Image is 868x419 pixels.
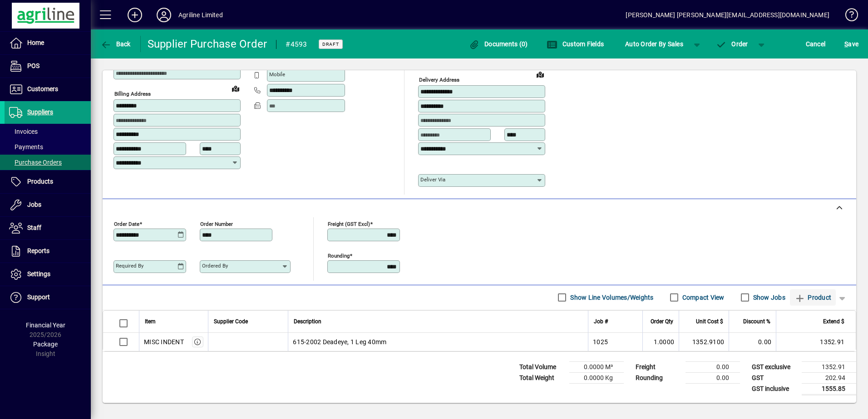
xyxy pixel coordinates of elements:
[515,361,569,372] td: Total Volume
[794,290,831,305] span: Product
[27,224,41,231] span: Staff
[747,372,802,383] td: GST
[98,36,133,52] button: Back
[148,37,267,51] div: Supplier Purchase Order
[729,333,776,351] td: 0.00
[747,361,802,372] td: GST exclusive
[776,333,856,351] td: 1352.91
[751,293,785,302] label: Show Jobs
[716,40,748,48] span: Order
[686,372,740,383] td: 0.00
[802,361,856,372] td: 1352.91
[116,263,143,269] mat-label: Required by
[844,40,848,48] span: S
[328,252,350,258] mat-label: Rounding
[5,55,91,78] a: POS
[681,293,725,302] label: Compact View
[5,32,91,54] a: Home
[806,37,826,51] span: Cancel
[269,71,285,78] mat-label: Mobile
[5,171,91,193] a: Products
[145,317,156,326] span: Item
[27,85,58,93] span: Customers
[696,317,723,326] span: Unit Cost $
[547,40,604,48] span: Custom Fields
[802,372,856,383] td: 202.94
[594,317,608,326] span: Job #
[200,220,233,227] mat-label: Order number
[631,372,686,383] td: Rounding
[804,36,828,52] button: Cancel
[5,286,91,309] a: Support
[686,361,740,372] td: 0.00
[467,36,530,52] button: Documents (0)
[5,155,91,170] a: Purchase Orders
[642,333,679,351] td: 1.0000
[593,337,608,346] span: 1025
[838,2,857,31] a: Knowledge Base
[569,361,624,372] td: 0.0000 M³
[286,37,307,52] div: #4593
[27,293,50,301] span: Support
[823,317,844,326] span: Extend $
[844,37,858,51] span: ave
[5,78,91,101] a: Customers
[469,40,528,48] span: Documents (0)
[5,139,91,155] a: Payments
[120,7,149,23] button: Add
[9,159,62,166] span: Purchase Orders
[27,270,50,278] span: Settings
[625,37,683,51] span: Auto Order By Sales
[293,337,386,346] span: 615-2002 Deadeye, 1 Leg 40mm
[9,143,43,151] span: Payments
[544,36,606,52] button: Custom Fields
[651,317,673,326] span: Order Qty
[328,220,370,227] mat-label: Freight (GST excl)
[27,108,53,116] span: Suppliers
[790,289,836,306] button: Product
[743,317,770,326] span: Discount %
[842,36,861,52] button: Save
[420,176,445,183] mat-label: Deliver via
[27,62,39,69] span: POS
[214,317,248,326] span: Supplier Code
[569,372,624,383] td: 0.0000 Kg
[533,67,547,82] a: View on map
[5,194,91,216] a: Jobs
[711,36,753,52] button: Order
[26,322,65,329] span: Financial Year
[322,41,339,47] span: Draft
[626,8,829,22] div: [PERSON_NAME] [PERSON_NAME][EMAIL_ADDRESS][DOMAIN_NAME]
[5,263,91,286] a: Settings
[621,36,688,52] button: Auto Order By Sales
[568,293,653,302] label: Show Line Volumes/Weights
[679,333,729,351] td: 1352.9100
[27,178,53,185] span: Products
[178,8,223,22] div: Agriline Limited
[114,220,139,227] mat-label: Order date
[149,7,178,23] button: Profile
[33,341,58,348] span: Package
[144,337,184,346] div: MISC INDENT
[202,263,228,269] mat-label: Ordered by
[515,372,569,383] td: Total Weight
[5,217,91,239] a: Staff
[294,317,321,326] span: Description
[5,124,91,139] a: Invoices
[91,36,141,52] app-page-header-button: Back
[747,383,802,395] td: GST inclusive
[631,361,686,372] td: Freight
[27,39,44,46] span: Home
[100,40,131,48] span: Back
[27,247,49,254] span: Reports
[228,81,243,96] a: View on map
[5,240,91,263] a: Reports
[9,128,38,135] span: Invoices
[802,383,856,395] td: 1555.85
[27,201,41,208] span: Jobs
